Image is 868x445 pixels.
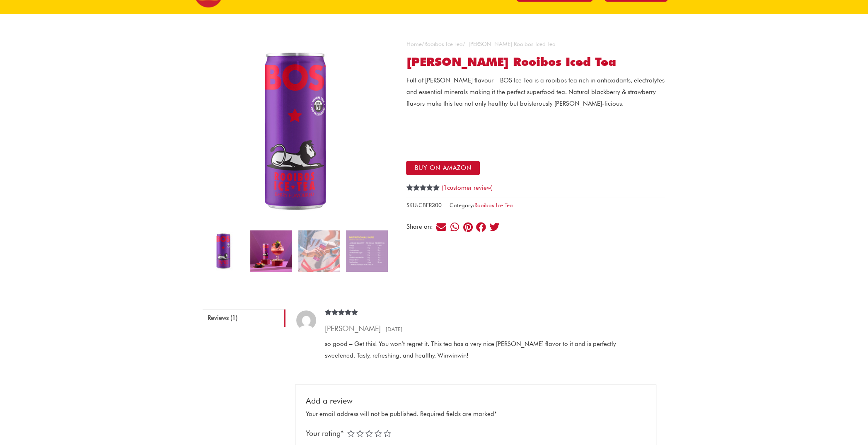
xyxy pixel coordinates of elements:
[298,230,340,272] img: BERRY-2 (1)
[449,200,513,210] span: Category:
[325,324,381,333] strong: [PERSON_NAME]
[441,184,492,191] a: (1customer review)
[306,410,418,418] span: Your email address will not be published.
[325,309,358,331] span: Rated out of 5
[406,184,409,200] span: 1
[347,430,355,437] a: 1 of 5 stars
[489,221,500,232] div: Share on twitter
[406,55,665,69] h1: [PERSON_NAME] Rooibos Iced Tea
[406,224,435,230] div: Share on:
[356,430,364,437] a: 2 of 5 stars
[306,387,353,406] span: Add a review
[420,410,497,418] span: Required fields are marked
[443,184,447,191] span: 1
[346,230,387,272] img: Berry Rooibos Iced Tea - Image 4
[476,221,487,232] div: Share on facebook
[375,430,382,437] a: 4 of 5 stars
[462,221,474,232] div: Share on pinterest
[306,426,347,440] label: Your rating
[406,184,440,219] span: Rated out of 5 based on customer rating
[203,230,244,272] img: Berry Rooibos Iced Tea
[406,200,441,210] span: SKU:
[384,430,391,437] a: 5 of 5 stars
[418,202,441,208] span: CBER300
[474,202,513,208] a: Rooibos Ice Tea
[203,39,388,224] img: Berry Rooibos Iced Tea
[436,221,447,232] div: Share on email
[325,339,647,362] p: so good – Get this! You won’t regret it. This tea has a very nice [PERSON_NAME] flavor to it and ...
[383,326,402,332] time: [DATE]
[406,39,665,50] nav: Breadcrumb
[406,75,665,110] p: Full of [PERSON_NAME] flavour – BOS Ice Tea is a rooibos tea rich in antioxidants, electrolytes a...
[406,161,480,175] button: Buy on Amazon
[388,39,573,224] img: berry
[203,309,285,327] a: Reviews (1)
[449,221,460,232] div: Share on whatsapp
[424,41,462,47] a: Rooibos Ice Tea
[406,41,421,47] a: Home
[365,430,373,437] a: 3 of 5 stars
[250,230,292,272] img: berry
